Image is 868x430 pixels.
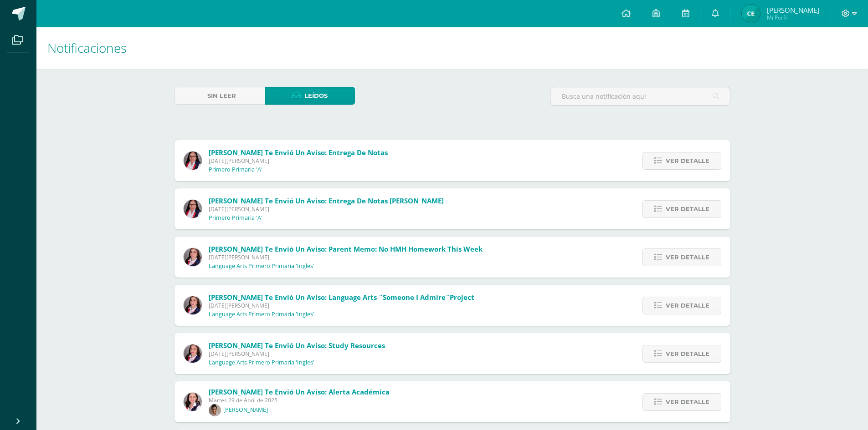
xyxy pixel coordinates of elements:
[184,152,202,170] img: ef353081b966db44c16f5b0b40b680c1.png
[666,345,709,362] span: Ver detalle
[209,387,390,396] span: [PERSON_NAME] te envió un aviso: Alerta Académica
[207,87,236,104] span: Sin leer
[209,341,385,350] span: [PERSON_NAME] te envió un aviso: Study Resources
[223,406,268,414] p: [PERSON_NAME]
[666,249,709,266] span: Ver detalle
[767,5,819,15] span: [PERSON_NAME]
[47,39,127,56] span: Notificaciones
[209,302,474,309] span: [DATE][PERSON_NAME]
[209,196,444,205] span: [PERSON_NAME] te envió un aviso: Entrega de Notas [PERSON_NAME]
[550,87,730,105] input: Busca una notificación aquí
[209,205,444,213] span: [DATE][PERSON_NAME]
[666,394,709,410] span: Ver detalle
[209,359,314,366] p: Language Arts Primero Primaria 'Ingles'
[767,14,819,21] span: Mi Perfil
[209,253,483,261] span: [DATE][PERSON_NAME]
[184,344,202,363] img: e9d829dd9d92e68323dfbb5d01f6e7e2.png
[209,214,262,222] p: Primero Primaria 'A'
[184,393,202,411] img: 64123f113d111c43d0cd437ee3dd5265.png
[209,311,314,318] p: Language Arts Primero Primaria 'Ingles'
[209,396,390,404] span: Martes 29 de Abril de 2025
[304,87,328,104] span: Leídos
[209,404,221,416] img: 919f8eabb558aa538f71ba88bd421805.png
[265,87,355,105] a: Leídos
[666,152,709,169] span: Ver detalle
[184,248,202,266] img: e9d829dd9d92e68323dfbb5d01f6e7e2.png
[209,263,314,270] p: Language Arts Primero Primaria 'Ingles'
[209,157,388,165] span: [DATE][PERSON_NAME]
[209,244,483,253] span: [PERSON_NAME] te envió un aviso: Parent Memo: No HMH Homework This Week
[666,297,709,314] span: Ver detalle
[184,200,202,218] img: ef353081b966db44c16f5b0b40b680c1.png
[666,201,709,218] span: Ver detalle
[209,293,474,302] span: [PERSON_NAME] te envió un aviso: Language Arts ¨Someone I Admire¨Project
[209,166,262,173] p: Primero Primaria 'A'
[175,87,265,105] a: Sin leer
[184,296,202,314] img: e9d829dd9d92e68323dfbb5d01f6e7e2.png
[209,350,385,358] span: [DATE][PERSON_NAME]
[742,5,760,23] img: db564559b3028395c01b783372eba226.png
[209,148,388,157] span: [PERSON_NAME] te envió un aviso: Entrega de Notas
